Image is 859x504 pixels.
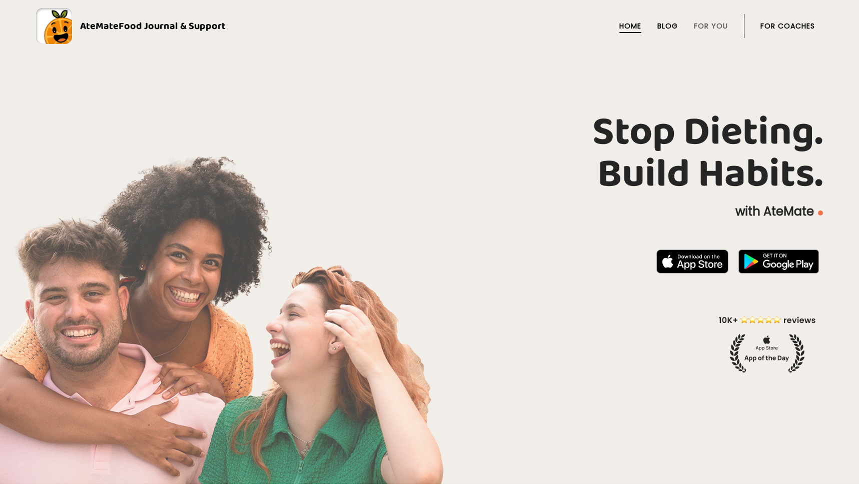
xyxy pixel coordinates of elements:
[36,203,823,219] p: with AteMate
[760,22,815,30] a: For Coaches
[738,249,819,273] img: badge-download-google.png
[36,8,823,44] a: AteMateFood Journal & Support
[711,314,823,372] img: home-hero-appoftheday.png
[694,22,728,30] a: For You
[619,22,641,30] a: Home
[119,18,226,34] span: Food Journal & Support
[72,18,226,34] div: AteMate
[657,22,678,30] a: Blog
[36,111,823,195] h1: Stop Dieting. Build Habits.
[656,249,728,273] img: badge-download-apple.svg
